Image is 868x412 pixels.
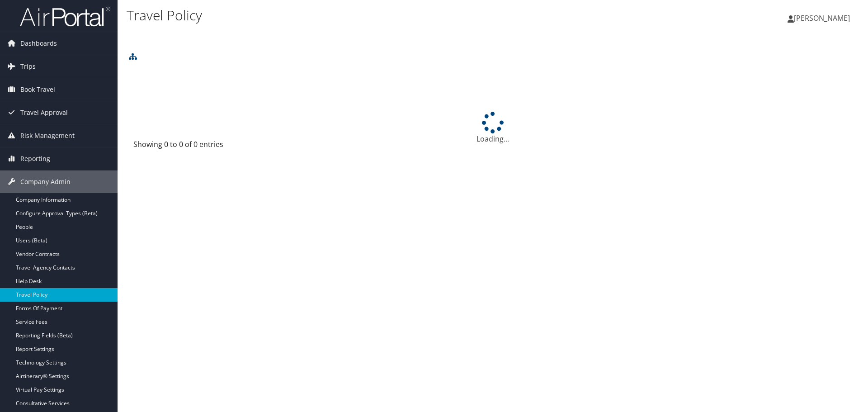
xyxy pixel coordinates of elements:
[127,6,615,25] h1: Travel Policy
[20,78,55,101] span: Book Travel
[794,13,850,23] span: [PERSON_NAME]
[20,124,75,147] span: Risk Management
[20,147,50,170] span: Reporting
[20,101,68,124] span: Travel Approval
[127,112,859,144] div: Loading...
[20,55,36,78] span: Trips
[133,139,303,154] div: Showing 0 to 0 of 0 entries
[20,170,71,193] span: Company Admin
[20,32,57,55] span: Dashboards
[788,5,859,32] a: [PERSON_NAME]
[20,6,110,27] img: airportal-logo.png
